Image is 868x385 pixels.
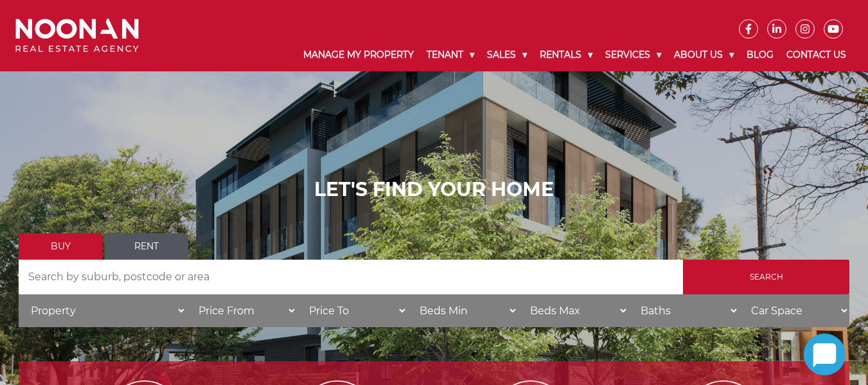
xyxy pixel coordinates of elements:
[105,233,188,260] a: Rent
[15,19,139,53] img: Noonan Real Estate Agency
[19,233,102,260] a: Buy
[533,39,599,71] a: Rentals
[297,39,420,71] a: Manage My Property
[19,178,849,201] h1: LET'S FIND YOUR HOME
[599,39,668,71] a: Services
[668,39,740,71] a: About Us
[780,39,853,71] a: Contact Us
[481,39,533,71] a: Sales
[420,39,481,71] a: Tenant
[740,39,780,71] a: Blog
[19,260,683,294] input: Search by suburb, postcode or area
[683,260,849,294] input: Search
